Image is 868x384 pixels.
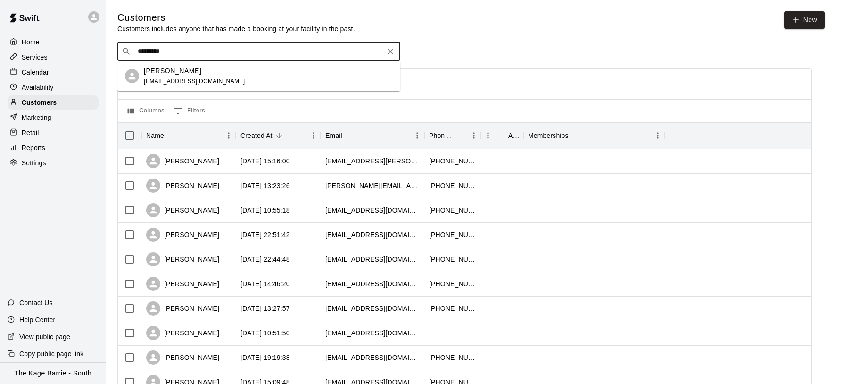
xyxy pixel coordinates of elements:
[22,143,45,153] p: Reports
[141,122,236,149] div: Name
[8,141,99,155] a: Reports
[784,11,825,29] a: New
[429,156,476,166] div: +19052528727
[8,50,99,64] a: Services
[651,128,665,143] button: Menu
[146,277,219,291] div: [PERSON_NAME]
[528,122,569,149] div: Memberships
[22,113,51,122] p: Marketing
[146,154,219,168] div: [PERSON_NAME]
[240,181,290,190] div: 2025-08-17 13:23:26
[8,111,99,125] a: Marketing
[429,230,476,239] div: +17053053005
[429,255,476,264] div: +12506618198
[569,129,582,142] button: Sort
[429,122,454,149] div: Phone Number
[8,80,99,94] a: Availability
[240,122,273,149] div: Created At
[146,179,219,193] div: [PERSON_NAME]
[8,65,99,79] a: Calendar
[146,228,219,242] div: [PERSON_NAME]
[146,350,219,365] div: [PERSON_NAME]
[325,122,342,149] div: Email
[8,95,99,110] a: Customers
[146,252,219,266] div: [PERSON_NAME]
[222,128,236,143] button: Menu
[8,156,99,170] a: Settings
[22,128,39,137] p: Retail
[481,128,495,143] button: Menu
[429,353,476,362] div: +17058907990
[22,68,49,77] p: Calendar
[146,326,219,340] div: [PERSON_NAME]
[240,279,290,289] div: 2025-08-16 14:46:20
[424,122,481,149] div: Phone Number
[19,315,55,324] p: Help Center
[240,255,290,264] div: 2025-08-16 22:44:48
[306,128,321,143] button: Menu
[22,83,54,92] p: Availability
[240,205,290,215] div: 2025-08-17 10:55:18
[125,103,167,119] button: Select columns
[429,304,476,313] div: +16474614392
[325,205,420,215] div: antoniobolivar@hotmail.com
[146,301,219,316] div: [PERSON_NAME]
[325,279,420,289] div: jasielperaz048@gmail.com
[125,69,139,83] div: tristan desrochers
[454,129,467,142] button: Sort
[481,122,523,149] div: Age
[325,156,420,166] div: dylancrandles@rogers.com
[429,181,476,190] div: +14166291885
[429,205,476,215] div: +16478608900
[325,328,420,338] div: shaymoore9@hotmail.com
[240,156,290,166] div: 2025-08-17 15:16:00
[15,368,92,378] p: The Kage Barrie - South
[325,230,420,239] div: dwl_3@msn.com
[467,128,481,143] button: Menu
[273,129,286,142] button: Sort
[22,98,57,107] p: Customers
[410,128,424,143] button: Menu
[523,122,665,149] div: Memberships
[495,129,508,142] button: Sort
[236,122,321,149] div: Created At
[19,332,70,341] p: View public page
[508,122,519,149] div: Age
[321,122,424,149] div: Email
[384,45,397,58] button: Clear
[146,122,164,149] div: Name
[325,255,420,264] div: ambranch31@hotmail.com
[164,129,177,142] button: Sort
[144,78,245,85] span: [EMAIL_ADDRESS][DOMAIN_NAME]
[22,52,48,62] p: Services
[325,181,420,190] div: keriann.shang@gmail.com
[325,353,420,362] div: ccbreedon@gmail.com
[325,304,420,313] div: quasarrgames@gmail.com
[240,328,290,338] div: 2025-08-16 10:51:50
[117,24,355,34] p: Customers includes anyone that has made a booking at your facility in the past.
[8,35,99,49] a: Home
[8,126,99,140] a: Retail
[429,279,476,289] div: +19059553116
[342,129,355,142] button: Sort
[146,203,219,217] div: [PERSON_NAME]
[19,298,53,307] p: Contact Us
[22,37,40,47] p: Home
[144,66,201,76] p: [PERSON_NAME]
[240,353,290,362] div: 2025-08-15 19:19:38
[171,103,207,119] button: Show filters
[19,349,83,358] p: Copy public page link
[117,42,400,61] div: Search customers by name or email
[240,304,290,313] div: 2025-08-16 13:27:57
[117,11,355,24] h5: Customers
[22,158,46,168] p: Settings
